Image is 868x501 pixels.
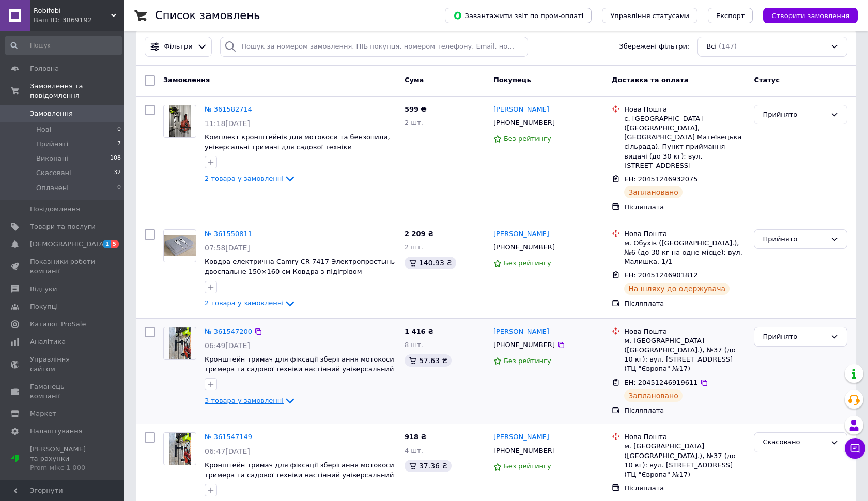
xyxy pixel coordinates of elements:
[493,229,549,239] a: [PERSON_NAME]
[205,327,252,335] a: № 361547200
[405,433,427,441] span: 918 ₴
[220,37,528,57] input: Пошук за номером замовлення, ПІБ покупця, номером телефону, Email, номером накладної
[491,116,557,130] div: [PHONE_NUMBER]
[624,327,746,336] div: Нова Пошта
[114,168,121,178] span: 32
[624,336,746,374] div: м. [GEOGRAPHIC_DATA] ([GEOGRAPHIC_DATA].), №37 (до 10 кг): вул. [STREET_ADDRESS] (ТЦ "Європа" №17)
[30,463,96,473] div: Prom мікс 1 000
[36,154,68,163] span: Виконані
[30,427,83,436] span: Налаштування
[30,445,96,473] span: [PERSON_NAME] та рахунки
[624,379,698,386] span: ЕН: 20451246919611
[763,437,826,448] div: Скасовано
[205,397,284,404] span: 3 товара у замовленні
[504,357,551,365] span: Без рейтингу
[30,82,124,100] span: Замовлення та повідомлення
[405,257,456,269] div: 140.93 ₴
[619,42,689,52] span: Збережені фільтри:
[624,406,746,415] div: Післяплата
[205,105,252,113] a: № 361582714
[30,320,86,329] span: Каталог ProSale
[763,109,826,120] div: Прийнято
[163,432,196,465] a: Фото товару
[493,432,549,442] a: [PERSON_NAME]
[30,382,96,401] span: Гаманець компанії
[845,438,865,459] button: Чат з покупцем
[624,299,746,308] div: Післяплата
[103,240,111,248] span: 1
[30,205,80,214] span: Повідомлення
[405,341,423,349] span: 8 шт.
[205,447,250,456] span: 06:47[DATE]
[5,36,122,55] input: Пошук
[205,133,390,151] a: Комплект кронштейнів для мотокоси та бензопили, універсальні тримачі для садової техніки
[624,271,698,279] span: ЕН: 20451246901812
[706,42,717,52] span: Всі
[716,12,745,20] span: Експорт
[405,76,424,84] span: Cума
[205,230,252,238] a: № 361550811
[110,154,121,163] span: 108
[30,257,96,276] span: Показники роботи компанії
[205,299,284,307] span: 2 товара у замовленні
[36,168,71,178] span: Скасовані
[504,462,551,470] span: Без рейтингу
[164,235,196,256] img: Фото товару
[164,42,193,52] span: Фільтри
[493,327,549,337] a: [PERSON_NAME]
[491,444,557,458] div: [PHONE_NUMBER]
[205,341,250,350] span: 06:49[DATE]
[493,76,531,84] span: Покупець
[117,125,121,134] span: 0
[624,283,730,295] div: На шляху до одержувача
[111,240,119,248] span: 5
[169,433,190,465] img: Фото товару
[624,442,746,479] div: м. [GEOGRAPHIC_DATA] ([GEOGRAPHIC_DATA].), №37 (до 10 кг): вул. [STREET_ADDRESS] (ТЦ "Європа" №17)
[163,105,196,138] a: Фото товару
[205,119,250,128] span: 11:18[DATE]
[205,355,394,373] a: Кронштейн тримач для фіксації зберігання мотокоси тримера та садової техніки настінний універсальний
[117,139,121,149] span: 7
[771,12,849,20] span: Створити замовлення
[205,433,252,441] a: № 361547149
[36,183,69,193] span: Оплачені
[405,460,452,472] div: 37.36 ₴
[34,15,124,25] div: Ваш ID: 3869192
[405,105,427,113] span: 599 ₴
[708,8,753,23] button: Експорт
[205,299,296,307] a: 2 товара у замовленні
[763,234,826,245] div: Прийнято
[205,461,394,479] a: Кронштейн тримач для фіксації зберігання мотокоси тримера та садової техніки настінний універсальний
[610,12,689,20] span: Управління статусами
[205,175,296,182] a: 2 товара у замовленні
[163,76,210,84] span: Замовлення
[624,186,683,198] div: Заплановано
[30,302,58,311] span: Покупці
[763,332,826,342] div: Прийнято
[30,337,66,347] span: Аналітика
[493,105,549,115] a: [PERSON_NAME]
[405,354,452,367] div: 57.63 ₴
[30,240,106,249] span: [DEMOGRAPHIC_DATA]
[205,397,296,404] a: 3 товара у замовленні
[624,114,746,170] div: с. [GEOGRAPHIC_DATA] ([GEOGRAPHIC_DATA], [GEOGRAPHIC_DATA] Матеївецька сільрада), Пункт приймання...
[205,258,395,285] a: Ковдра електрична Camry CR 7417 Электропростынь двоспальне 150×160 см Ковдра з підігрівом Електро...
[491,338,557,352] div: [PHONE_NUMBER]
[624,105,746,114] div: Нова Пошта
[405,447,423,455] span: 4 шт.
[405,243,423,251] span: 2 шт.
[612,76,688,84] span: Доставка та оплата
[117,183,121,193] span: 0
[205,244,250,252] span: 07:58[DATE]
[155,9,260,22] h1: Список замовлень
[30,222,96,231] span: Товари та послуги
[163,327,196,360] a: Фото товару
[163,229,196,262] a: Фото товару
[624,239,746,267] div: м. Обухів ([GEOGRAPHIC_DATA].), №6 (до 30 кг на одне місце): вул. Малишка, 1/1
[504,259,551,267] span: Без рейтингу
[504,135,551,143] span: Без рейтингу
